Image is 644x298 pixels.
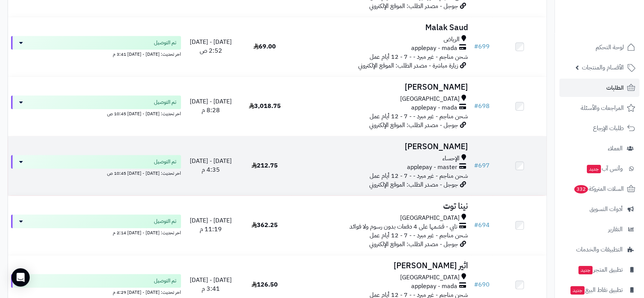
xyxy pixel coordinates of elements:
[559,79,639,97] a: الطلبات
[559,200,639,218] a: أدوات التسويق
[11,228,181,236] div: اخر تحديث: [DATE] - [DATE] 2:14 م
[590,204,623,214] span: أدوات التسويق
[578,266,593,274] span: جديد
[474,42,490,51] a: #699
[295,261,468,270] h3: اثير [PERSON_NAME]
[474,42,478,51] span: #
[606,82,624,93] span: الطلبات
[400,214,460,222] span: [GEOGRAPHIC_DATA]
[190,37,232,55] span: [DATE] - [DATE] 2:52 ص
[559,240,639,259] a: التطبيقات والخدمات
[593,123,624,134] span: طلبات الإرجاع
[559,38,639,56] a: لوحة التحكم
[252,161,278,170] span: 212.75
[474,161,490,170] a: #697
[474,221,490,230] a: #694
[11,50,181,58] div: اخر تحديث: [DATE] - [DATE] 3:41 م
[370,171,468,180] span: شحن مناجم - غير مبرد - - 7 - 12 أيام عمل
[411,44,457,53] span: applepay - mada
[369,121,458,130] span: جوجل - مصدر الطلب: الموقع الإلكتروني
[190,275,232,293] span: [DATE] - [DATE] 3:41 م
[252,221,278,230] span: 362.25
[295,23,468,32] h3: Malak Saud
[474,280,490,289] a: #690
[370,52,468,61] span: شحن مناجم - غير مبرد - - 7 - 12 أيام عمل
[581,103,624,113] span: المراجعات والأسئلة
[400,273,460,282] span: [GEOGRAPHIC_DATA]
[592,21,637,37] img: logo-2.png
[295,142,468,151] h3: [PERSON_NAME]
[474,101,478,111] span: #
[369,180,458,189] span: جوجل - مصدر الطلب: الموقع الإلكتروني
[474,221,478,230] span: #
[11,268,30,287] div: Open Intercom Messenger
[295,83,468,92] h3: [PERSON_NAME]
[154,39,176,47] span: تم التوصيل
[154,277,176,285] span: تم التوصيل
[358,61,458,70] span: زيارة مباشرة - مصدر الطلب: الموقع الإلكتروني
[474,161,478,170] span: #
[295,202,468,211] h3: نينا توت
[154,98,176,106] span: تم التوصيل
[400,95,460,103] span: [GEOGRAPHIC_DATA]
[559,139,639,158] a: العملاء
[578,264,623,275] span: تطبيق المتجر
[576,244,623,255] span: التطبيقات والخدمات
[249,101,281,111] span: 3,018.75
[253,42,276,51] span: 69.00
[190,97,232,115] span: [DATE] - [DATE] 8:28 م
[559,220,639,238] a: التقارير
[574,184,624,194] span: السلات المتروكة
[407,163,457,172] span: applepay - master
[559,180,639,198] a: السلات المتروكة332
[190,156,232,174] span: [DATE] - [DATE] 4:35 م
[370,112,468,121] span: شحن مناجم - غير مبرد - - 7 - 12 أيام عمل
[586,163,623,174] span: وآتس آب
[154,158,176,166] span: تم التوصيل
[11,109,181,117] div: اخر تحديث: [DATE] - [DATE] 10:45 ص
[252,280,278,289] span: 126.50
[559,159,639,178] a: وآتس آبجديد
[154,217,176,225] span: تم التوصيل
[559,99,639,117] a: المراجعات والأسئلة
[474,101,490,111] a: #698
[349,222,457,231] span: تابي - قسّمها على 4 دفعات بدون رسوم ولا فوائد
[582,62,624,73] span: الأقسام والمنتجات
[587,165,601,173] span: جديد
[559,261,639,279] a: تطبيق المتجرجديد
[11,169,181,177] div: اخر تحديث: [DATE] - [DATE] 10:45 ص
[574,185,588,193] span: 332
[570,285,623,295] span: تطبيق نقاط البيع
[11,288,181,296] div: اخر تحديث: [DATE] - [DATE] 4:29 م
[411,282,457,291] span: applepay - mada
[370,231,468,240] span: شحن مناجم - غير مبرد - - 7 - 12 أيام عمل
[411,103,457,112] span: applepay - mada
[608,143,623,154] span: العملاء
[190,216,232,234] span: [DATE] - [DATE] 11:19 م
[442,154,460,163] span: الإحساء
[608,224,623,235] span: التقارير
[559,119,639,137] a: طلبات الإرجاع
[369,240,458,249] span: جوجل - مصدر الطلب: الموقع الإلكتروني
[596,42,624,53] span: لوحة التحكم
[444,35,460,44] span: الرياض
[570,286,585,295] span: جديد
[474,280,478,289] span: #
[369,2,458,11] span: جوجل - مصدر الطلب: الموقع الإلكتروني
